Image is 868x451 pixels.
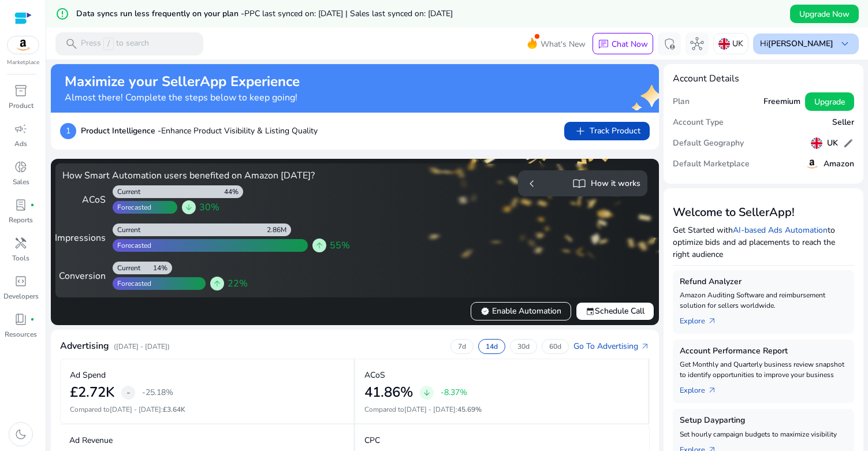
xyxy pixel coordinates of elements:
h2: £2.72K [70,384,114,401]
h4: Account Details [673,73,854,84]
p: Enhance Product Visibility & Listing Quality [81,125,318,137]
div: Conversion [62,269,106,283]
div: 14% [153,263,172,273]
span: book_4 [14,312,28,326]
span: arrow_outward [707,386,717,395]
span: - [126,386,131,400]
span: arrow_outward [707,316,717,326]
p: Compared to : [70,404,344,415]
span: edit [843,137,854,149]
span: 45.69% [457,405,482,414]
span: verified [480,307,490,316]
span: 55% [330,238,350,252]
span: keyboard_arrow_down [838,37,852,51]
span: 30% [199,200,219,214]
b: Product Intelligence - [81,125,161,136]
h2: 41.86% [364,384,413,401]
p: 7d [458,342,466,351]
a: AI-based Ads Automation [733,225,828,236]
h4: Advertising [60,341,109,352]
h5: How it works [591,179,640,189]
p: Chat Now [612,39,648,50]
p: Ad Spend [70,369,106,381]
p: ACoS [364,369,385,381]
p: 30d [517,342,530,351]
span: arrow_upward [213,279,222,288]
div: Forecasted [113,203,151,212]
p: 1 [60,123,76,139]
span: handyman [14,236,28,250]
button: addTrack Product [564,122,650,140]
span: campaign [14,122,28,136]
h5: Plan [673,97,690,107]
span: event [586,307,595,316]
button: Upgrade Now [790,5,859,23]
p: Set hourly campaign budgets to maximize visibility [680,429,847,439]
h5: Default Geography [673,139,744,148]
p: Compared to : [364,404,639,415]
p: Developers [3,291,39,301]
button: chatChat Now [593,33,653,55]
div: 2.86M [267,225,291,234]
h4: How Smart Automation users benefited on Amazon [DATE]? [62,170,351,181]
span: fiber_manual_record [30,203,35,207]
span: Upgrade Now [799,8,850,20]
a: Go To Advertisingarrow_outward [573,340,650,352]
div: Current [113,187,140,196]
span: import_contacts [572,177,586,191]
span: inventory_2 [14,84,28,98]
a: Explorearrow_outward [680,311,726,327]
h5: Setup Dayparting [680,416,847,426]
span: add [573,124,587,138]
div: Current [113,263,140,273]
p: 14d [486,342,498,351]
span: [DATE] - [DATE] [404,405,456,414]
button: hub [686,32,709,55]
div: ACoS [62,193,106,207]
h5: UK [827,139,838,148]
a: Explorearrow_outward [680,380,726,396]
p: Resources [5,329,37,340]
p: Get Monthly and Quarterly business review snapshot to identify opportunities to improve your busi... [680,359,847,380]
h5: Refund Analyzer [680,277,847,287]
h5: Default Marketplace [673,159,750,169]
h5: Freemium [763,97,800,107]
span: PPC last synced on: [DATE] | Sales last synced on: [DATE] [244,8,453,19]
span: arrow_outward [640,342,650,351]
span: / [103,38,114,50]
img: uk.svg [811,137,822,149]
p: Marketplace [7,58,39,67]
button: eventSchedule Call [576,302,654,320]
h5: Seller [832,118,854,128]
span: Upgrade [814,96,845,108]
p: CPC [364,434,380,446]
p: Hi [760,40,833,48]
div: Impressions [62,231,106,245]
span: chevron_left [525,177,539,191]
p: Amazon Auditing Software and reimbursement solution for sellers worldwide. [680,290,847,311]
h4: Almost there! Complete the steps below to keep going! [65,92,300,103]
span: chat [598,39,609,50]
span: £3.64K [163,405,185,414]
button: admin_panel_settings [658,32,681,55]
mat-icon: error_outline [55,7,69,21]
div: Current [113,225,140,234]
p: Product [9,100,33,111]
span: arrow_downward [184,203,193,212]
p: -25.18% [142,386,173,398]
p: Sales [13,177,29,187]
span: hub [690,37,704,51]
div: Forecasted [113,279,151,288]
span: Enable Automation [480,305,561,317]
p: ([DATE] - [DATE]) [114,341,170,352]
span: fiber_manual_record [30,317,35,322]
span: arrow_downward [422,388,431,397]
button: verifiedEnable Automation [471,302,571,320]
span: code_blocks [14,274,28,288]
div: Forecasted [113,241,151,250]
img: amazon.svg [8,36,39,54]
b: [PERSON_NAME] [768,38,833,49]
div: 44% [224,187,243,196]
p: Tools [12,253,29,263]
p: Reports [9,215,33,225]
